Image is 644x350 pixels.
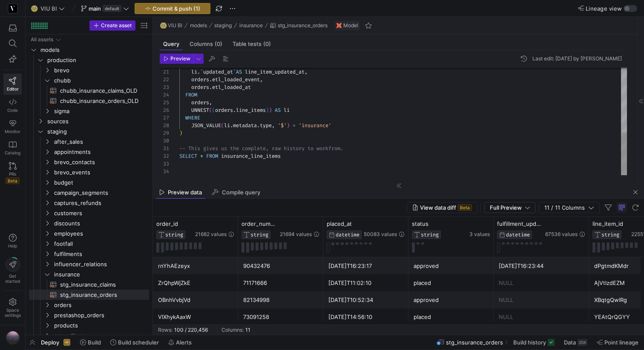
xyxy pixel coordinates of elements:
span: insurance [54,270,148,279]
div: Press SPACE to select this row. [29,249,149,259]
div: Press SPACE to select this row. [29,330,149,341]
img: https://storage.googleapis.com/y42-prod-data-exchange/images/VtGnwq41pAtzV0SzErAhijSx9Rgo16q39DKO... [6,331,20,344]
span: Data [564,339,576,346]
span: from. [328,145,343,152]
div: 21 [160,68,169,76]
span: , [305,68,308,75]
div: Press SPACE to select this row. [29,116,149,126]
span: Alerts [176,339,192,346]
div: 27 [160,114,169,122]
span: orders [191,76,209,83]
span: Preview [170,56,190,62]
span: line_items [236,107,266,114]
span: , [209,99,212,106]
span: 🌝 [160,23,166,28]
a: Catalog [3,137,22,159]
span: VIU BI [168,23,182,28]
button: maindefault [79,3,131,14]
div: Press SPACE to select this row. [29,269,149,279]
div: 29 [160,129,169,137]
div: Press SPACE to select this row. [29,167,149,177]
span: stg_insurance_claims​​​​​​​​​​ [60,280,139,290]
span: chubb [54,76,148,85]
span: insurance_line_items [221,153,281,159]
span: = [293,122,296,129]
span: ( [221,122,224,129]
a: stg_insurance_claims​​​​​​​​​​ [29,279,149,290]
span: , [272,122,275,129]
span: sigma [54,106,148,116]
div: 11 [245,327,250,333]
div: 100 / 220,456 [174,327,208,333]
span: order_number [241,220,278,227]
span: 'insurance' [299,122,331,129]
span: (0) [263,41,271,47]
a: Code [3,95,22,116]
div: 90432476 [243,258,318,274]
div: Press SPACE to select this row. [29,177,149,188]
span: line_item_updated_at [245,68,305,75]
div: All assets [31,37,53,43]
button: Create asset [89,20,135,31]
span: budget [54,178,148,188]
span: Space settings [5,307,21,318]
div: Press SPACE to select this row. [29,218,149,228]
span: 🌝 [31,6,37,11]
button: Data35K [560,335,591,350]
span: employees [54,229,148,239]
span: Compile query [222,190,260,195]
div: 25 [160,99,169,106]
span: STRING [165,232,183,238]
span: ( [209,107,212,114]
div: 22 [160,76,169,83]
span: FROM [206,153,218,159]
span: VIU BI [40,5,57,12]
div: Press SPACE to select this row. [29,96,149,106]
span: type [260,122,272,129]
span: Point lineage [604,339,638,346]
button: insurance [237,20,265,31]
div: Press SPACE to select this row. [29,259,149,269]
span: Columns [190,41,222,47]
span: Help [7,243,18,248]
button: 🌝VIU BI [158,20,184,31]
span: . [257,122,260,129]
div: Rows: [158,327,172,333]
div: approved [414,258,489,274]
span: updated_at [203,68,233,75]
span: orders [191,84,209,91]
span: orders [191,99,209,106]
div: 31 [160,145,169,152]
span: Build scheduler [118,339,159,346]
span: DATETIME [506,232,530,238]
button: models [188,20,209,31]
a: https://storage.googleapis.com/y42-prod-data-exchange/images/zgRs6g8Sem6LtQCmmHzYBaaZ8bA8vNBoBzxR... [3,1,22,16]
button: View data diffBeta [407,202,477,213]
span: brevo_events [54,168,148,177]
span: products [54,321,148,330]
div: placed [414,275,489,291]
span: fulfillment_updated_at [497,220,543,227]
span: ) [287,122,290,129]
div: Press SPACE to select this row. [29,320,149,330]
span: Editor [7,86,19,91]
span: 11 / 11 Columns [544,204,588,211]
span: ` [233,68,236,75]
span: chubb_insurance_orders_OLD​​​​​​​​​​ [60,96,139,106]
span: Catalog [5,150,20,155]
div: 33 [160,160,169,168]
span: status [412,220,428,227]
button: Point lineage [593,335,642,350]
span: -- This gives us the complete, raw history to work [179,145,328,152]
span: campaign_segments [54,188,148,198]
div: [DATE]T11:02:10 [328,275,403,291]
div: Last edit: [DATE] by [PERSON_NAME] [532,56,622,62]
div: Press SPACE to select this row. [29,239,149,249]
span: FROM [185,91,197,98]
button: 🌝VIU BI [29,3,67,14]
span: models [190,23,207,28]
img: undefined [336,23,342,28]
span: (0) [215,41,222,47]
button: Build [76,335,105,350]
span: footfall [54,239,148,249]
